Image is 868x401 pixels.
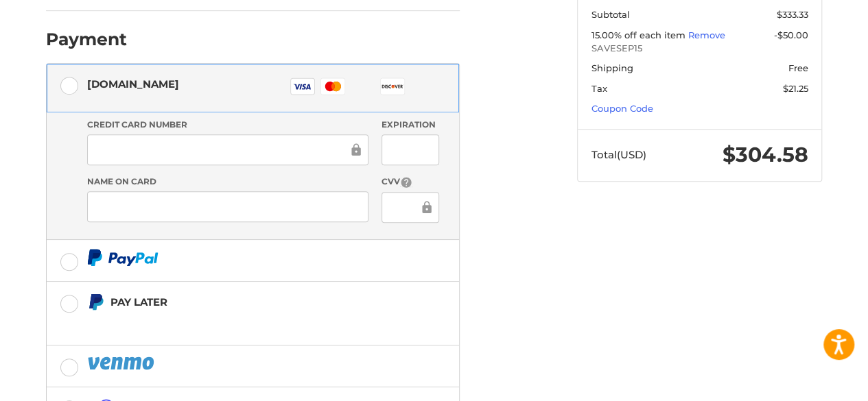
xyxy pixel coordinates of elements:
span: -$50.00 [774,29,808,40]
span: $304.58 [723,142,808,167]
span: $333.33 [777,9,808,20]
span: Total (USD) [591,148,646,161]
a: Coupon Code [591,103,653,114]
span: Subtotal [591,9,630,20]
img: PayPal icon [87,249,159,266]
a: Remove [688,29,725,40]
iframe: PayPal Message 1 [87,317,374,328]
span: Shipping [591,62,633,73]
span: $21.25 [783,83,808,94]
div: [DOMAIN_NAME] [87,73,179,95]
span: Tax [591,83,607,94]
div: Pay Later [110,291,373,313]
img: PayPal icon [87,354,157,372]
img: Pay Later icon [87,293,104,311]
label: Expiration [382,119,438,131]
label: Credit Card Number [87,119,368,131]
span: Free [788,62,808,73]
h2: Payment [46,29,127,50]
span: 15.00% off each item [591,29,688,40]
label: CVV [382,175,438,189]
label: Name on Card [87,175,368,188]
span: SAVESEP15 [591,42,808,56]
